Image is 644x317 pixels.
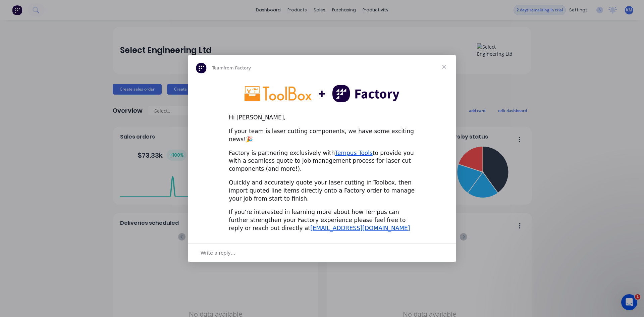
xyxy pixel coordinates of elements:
[229,114,415,122] div: Hi [PERSON_NAME],
[229,179,415,203] div: Quickly and accurately quote your laser cutting in Toolbox, then import quoted line items directl...
[212,65,223,70] span: Team
[196,63,207,73] img: Profile image for Team
[310,225,410,231] a: [EMAIL_ADDRESS][DOMAIN_NAME]
[201,249,235,257] span: Write a reply…
[229,127,415,144] div: If your team is laser cutting components, we have some exciting news!🎉
[229,208,415,232] div: If you're interested in learning more about how Tempus can further strengthen your Factory experi...
[188,243,456,262] div: Open conversation and reply
[229,149,415,173] div: Factory is partnering exclusively with to provide you with a seamless quote to job management pro...
[223,65,251,70] span: from Factory
[335,150,373,156] a: Tempus Tools
[432,55,456,79] span: Close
